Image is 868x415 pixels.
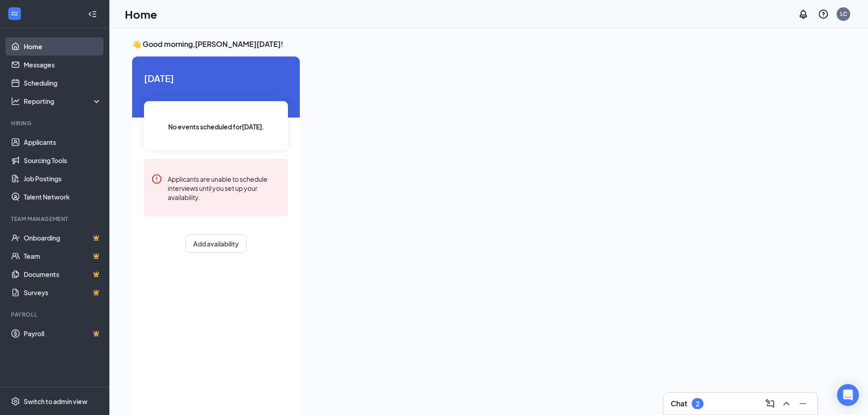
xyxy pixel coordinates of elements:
div: Payroll [11,311,100,318]
div: Team Management [11,215,100,223]
div: Switch to admin view [24,397,87,406]
a: SurveysCrown [24,283,102,302]
button: Add availability [185,235,247,253]
a: OnboardingCrown [24,229,102,247]
svg: Error [151,174,162,184]
button: Minimize [796,396,810,411]
svg: ChevronUp [781,398,792,409]
svg: Settings [11,397,20,406]
a: Applicants [24,133,102,151]
a: Messages [24,56,102,74]
button: ChevronUp [779,396,794,411]
button: ComposeMessage [763,396,777,411]
a: DocumentsCrown [24,265,102,283]
span: [DATE] [144,71,288,85]
svg: Notifications [798,9,809,20]
a: PayrollCrown [24,324,102,343]
a: Scheduling [24,74,102,92]
svg: WorkstreamLogo [10,9,19,18]
a: Talent Network [24,188,102,206]
a: TeamCrown [24,247,102,265]
div: 2 [696,400,699,408]
a: Sourcing Tools [24,151,102,169]
svg: QuestionInfo [818,9,829,20]
div: Open Intercom Messenger [837,384,859,406]
svg: Collapse [88,10,97,19]
h3: Chat [671,399,687,409]
svg: Minimize [797,398,808,409]
svg: ComposeMessage [765,398,776,409]
div: Reporting [24,97,102,106]
div: LC [840,10,847,18]
h3: 👋 Good morning, [PERSON_NAME][DATE] ! [132,39,817,49]
a: Job Postings [24,169,102,188]
svg: Analysis [11,97,20,106]
span: No events scheduled for [DATE] . [168,122,264,132]
div: Hiring [11,119,100,127]
a: Home [24,37,102,56]
h1: Home [125,6,157,22]
div: Applicants are unable to schedule interviews until you set up your availability. [168,174,281,202]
